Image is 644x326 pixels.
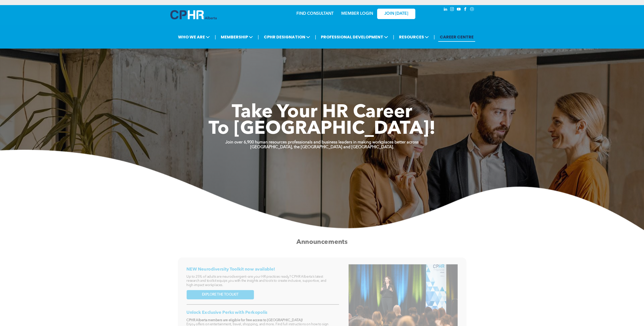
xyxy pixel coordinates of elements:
li: | [215,32,216,42]
span: Unlock Exclusive Perks with Perkopolis [186,310,267,315]
span: RESOURCES [398,32,430,42]
a: CAREER CENTRE [438,32,475,42]
span: PROFESSIONAL DEVELOPMENT [319,32,390,42]
img: A blue and white logo for cp alberta [170,10,217,19]
a: FIND CONSULTANT [296,12,334,16]
strong: CPHR Alberta members are eligible for free access to [GEOGRAPHIC_DATA]! [186,318,303,322]
span: NEW Neurodiversity Toolkit now available! [186,267,275,272]
span: To [GEOGRAPHIC_DATA]! [209,120,436,138]
a: facebook [463,6,468,13]
span: WHO WE ARE [176,32,211,42]
a: youtube [456,6,462,13]
a: JOIN [DATE] [377,9,415,19]
a: EXPLORE THE TOOLKIT [186,290,254,299]
span: Take Your HR Career [232,103,412,122]
a: Social network [469,6,475,13]
li: | [393,32,394,42]
li: | [258,32,259,42]
a: instagram [449,6,455,13]
strong: [GEOGRAPHIC_DATA], the [GEOGRAPHIC_DATA] and [GEOGRAPHIC_DATA]. [250,145,394,149]
strong: Join over 6,900 human resources professionals and business leaders in making workplaces better ac... [225,140,419,144]
span: Announcements [296,239,347,245]
span: EXPLORE THE TOOLKIT [202,293,239,297]
a: linkedin [443,6,448,13]
span: JOIN [DATE] [384,11,408,16]
span: Up to 25% of adults are neurodivergent—are your HR practices ready? CPHR Alberta’s latest researc... [186,275,326,287]
a: MEMBER LOGIN [341,12,373,16]
li: | [434,32,435,42]
span: CPHR DESIGNATION [262,32,312,42]
li: | [315,32,316,42]
span: MEMBERSHIP [219,32,254,42]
